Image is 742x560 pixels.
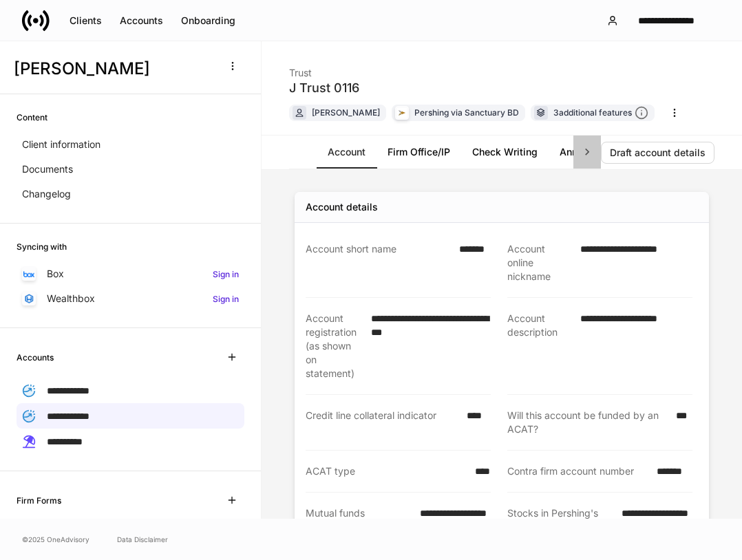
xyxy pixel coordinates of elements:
div: Onboarding [181,16,235,25]
div: Will this account be funded by an ACAT? [507,409,668,436]
div: Account short name [306,242,451,283]
button: Clients [61,10,111,32]
h6: Accounts [17,351,54,364]
h6: Sign in [213,292,239,305]
p: Box [47,267,64,281]
p: Changelog [22,187,71,201]
div: Contra firm account number [507,464,648,478]
a: Annuities held in account [549,136,687,169]
a: Firm Office/IP [377,136,461,169]
button: Accounts [111,10,172,32]
a: Client information [17,132,244,157]
a: Changelog [17,182,244,206]
div: Trust [289,58,359,80]
h6: Firm Forms [17,494,61,507]
div: Account description [507,312,572,380]
a: BoxSign in [17,261,244,286]
button: Onboarding [172,10,244,32]
a: Account [317,136,377,169]
div: Stocks in Pershing's dividend reinvestment plan [507,506,613,548]
div: Account registration (as shown on statement) [306,312,363,380]
div: ACAT type [306,464,467,478]
span: © 2025 OneAdvisory [22,534,89,545]
a: WealthboxSign in [17,286,244,311]
div: J Trust 0116 [289,80,359,96]
a: Documents [17,157,244,182]
img: oYqM9ojoZLfzCHUefNbBcWHcyDPbQKagtYciMC8pFl3iZXy3dU33Uwy+706y+0q2uJ1ghNQf2OIHrSh50tUd9HaB5oMc62p0G... [23,271,34,277]
div: Account online nickname [507,242,572,283]
div: Accounts [120,16,163,25]
p: Client information [22,138,100,151]
p: Wealthbox [47,292,95,305]
h6: Content [17,111,47,124]
div: Clients [70,16,102,25]
a: Data Disclaimer [117,534,168,545]
div: Pershing via Sanctuary BD [414,106,519,119]
a: Check Writing [461,136,549,169]
button: Draft account details [601,142,714,164]
h6: Syncing with [17,240,67,253]
div: Mutual funds [306,506,412,547]
div: Credit line collateral indicator [306,409,458,436]
div: Draft account details [610,148,706,158]
h6: Sign in [213,268,239,281]
div: [PERSON_NAME] [312,106,380,119]
h3: [PERSON_NAME] [14,58,213,80]
p: Documents [22,162,73,176]
div: 3 additional features [553,106,648,120]
div: Account details [306,200,378,214]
